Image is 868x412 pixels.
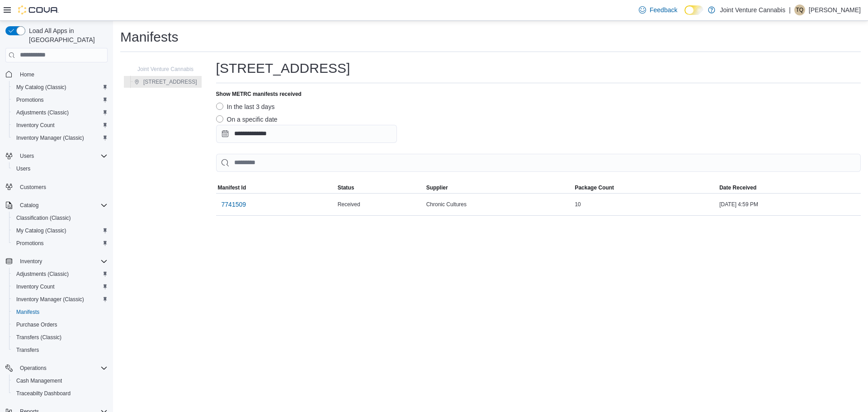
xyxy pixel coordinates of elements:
button: Inventory Count [9,119,111,132]
span: Users [13,163,108,174]
a: My Catalog (Classic) [13,82,70,93]
span: Inventory Manager (Classic) [13,294,108,305]
span: Traceabilty Dashboard [16,390,71,397]
input: Dark Mode [684,5,703,15]
button: Promotions [9,237,111,250]
a: Inventory Manager (Classic) [13,133,88,143]
span: Cash Management [16,377,62,384]
span: Catalog [16,200,108,211]
span: Adjustments (Classic) [13,269,108,279]
img: Cova [18,5,59,14]
button: Customers [2,180,111,194]
a: Adjustments (Classic) [13,269,72,279]
a: Home [16,69,38,80]
span: 10 [575,201,580,208]
span: Package Count [575,184,614,191]
span: Inventory Count [16,122,55,129]
button: Classification (Classic) [9,212,111,224]
a: Transfers (Classic) [13,332,65,343]
button: Cash Management [9,374,111,387]
button: Joint Venture Cannabis [125,64,197,75]
span: My Catalog (Classic) [16,84,66,91]
span: Manifest Id [218,184,246,191]
a: My Catalog (Classic) [13,225,70,236]
span: Inventory [16,256,108,267]
button: Users [2,150,111,162]
span: Inventory Manager (Classic) [13,133,108,143]
span: Classification (Classic) [16,214,71,222]
label: In the last 3 days [216,101,275,112]
label: On a specific date [216,114,278,125]
button: Traceabilty Dashboard [9,387,111,400]
a: Promotions [13,95,47,105]
input: Press the down key to open a popover containing a calendar. [216,125,397,143]
span: Chronic Cultures [426,201,467,208]
span: My Catalog (Classic) [13,225,108,236]
span: Customers [16,181,108,193]
span: Date Received [719,184,756,191]
button: Inventory Count [9,280,111,293]
span: Feedback [650,5,677,14]
label: Show METRC manifests received [216,90,302,98]
span: Users [20,152,34,160]
button: [STREET_ADDRESS] [131,76,201,87]
span: Inventory Count [13,120,108,131]
button: Manifests [9,306,111,318]
p: [PERSON_NAME] [809,5,861,15]
a: Inventory Count [13,281,58,292]
a: Manifests [13,307,43,317]
button: Users [16,151,38,161]
span: 7741509 [222,200,246,209]
button: Inventory Manager (Classic) [9,132,111,144]
span: Joint Venture Cannabis [137,66,193,73]
button: Catalog [2,199,111,212]
h1: Manifests [120,28,178,46]
span: Dark Mode [684,15,685,15]
span: Classification (Classic) [13,213,108,223]
span: Catalog [20,202,38,209]
span: Status [338,184,354,191]
a: Inventory Count [13,120,58,131]
button: Operations [2,362,111,374]
span: Users [16,151,108,161]
h1: [STREET_ADDRESS] [216,59,350,77]
span: Supplier [426,184,448,191]
span: Adjustments (Classic) [13,107,108,118]
div: [DATE] 4:59 PM [717,199,861,210]
input: This is a search bar. As you type, the results lower in the page will automatically filter. [216,154,861,172]
button: My Catalog (Classic) [9,81,111,94]
button: 7741509 [218,195,250,213]
p: Joint Venture Cannabis [720,5,785,15]
a: Classification (Classic) [13,213,75,223]
a: Feedback [635,1,681,19]
span: Operations [20,365,47,372]
button: Inventory Manager (Classic) [9,293,111,306]
span: Inventory Count [13,281,108,292]
span: Traceabilty Dashboard [13,388,108,399]
button: Users [9,162,111,175]
a: Transfers [13,345,42,355]
span: Purchase Orders [16,321,57,328]
span: Load All Apps in [GEOGRAPHIC_DATA] [25,26,108,44]
a: Purchase Orders [13,319,61,330]
span: Inventory Manager (Classic) [16,296,84,303]
span: Home [16,69,108,80]
button: Purchase Orders [9,318,111,331]
span: Adjustments (Classic) [16,109,69,116]
button: Transfers (Classic) [9,331,111,344]
span: Transfers (Classic) [16,334,61,341]
span: Purchase Orders [13,319,108,330]
span: Promotions [16,96,44,104]
button: Catalog [16,200,42,211]
span: My Catalog (Classic) [16,227,66,234]
button: Inventory [16,256,46,267]
span: Transfers [16,346,39,354]
span: Received [338,201,360,208]
span: Inventory Count [16,283,55,290]
span: Adjustments (Classic) [16,270,69,278]
span: Operations [16,363,108,374]
button: Adjustments (Classic) [9,268,111,280]
div: Terrence Quarles [794,5,805,15]
span: TQ [796,5,804,15]
span: Users [16,165,30,172]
